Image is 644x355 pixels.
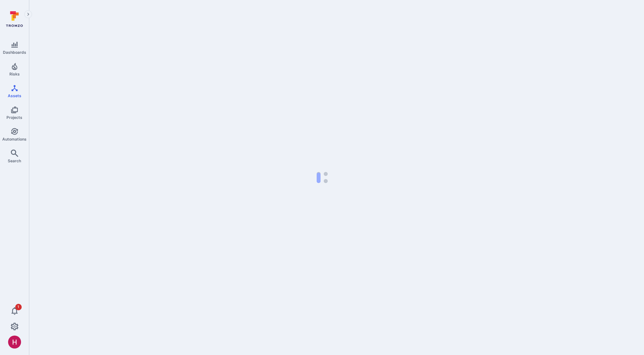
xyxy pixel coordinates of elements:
span: Automations [2,137,27,142]
span: 1 [15,304,22,310]
img: ACg8ocKzQzwPSwOZT_k9C736TfcBpCStqIZdMR9gXOhJgTaH9y_tsw=s96-c [8,336,21,349]
i: Expand navigation menu [26,12,30,17]
span: Assets [8,93,21,98]
span: Risks [9,72,20,76]
span: Dashboards [3,50,26,55]
button: Expand navigation menu [24,10,32,18]
div: Harshil Parikh [8,336,21,349]
span: Projects [6,115,22,120]
span: Search [8,158,21,163]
